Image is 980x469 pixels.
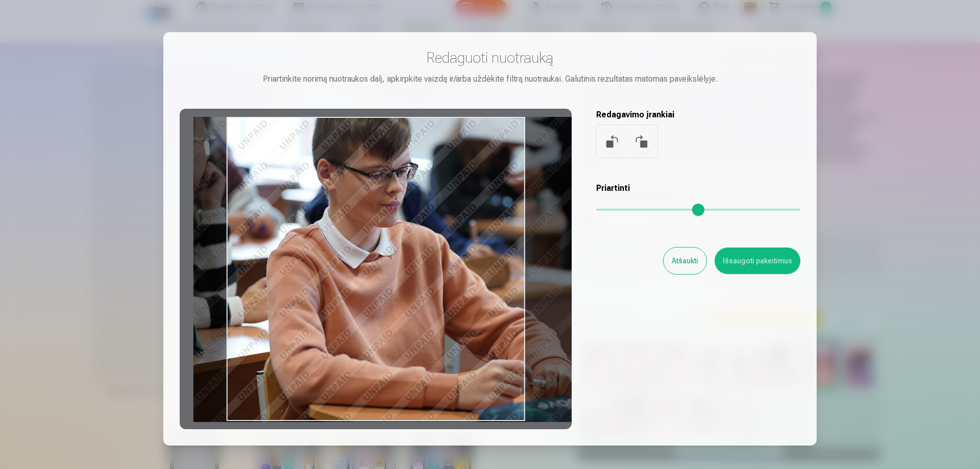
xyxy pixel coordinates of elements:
button: Išsaugoti pakeitimus [715,248,800,274]
div: Priartinkite norimą nuotraukos dalį, apkirpkite vaizdą ir/arba uždėkite filtrą nuotraukai. Galuti... [180,73,800,85]
h5: Redagavimo įrankiai [596,109,800,121]
h5: Priartinti [596,182,800,194]
h3: Redaguoti nuotrauką [180,48,800,67]
button: Atšaukti [664,248,706,274]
